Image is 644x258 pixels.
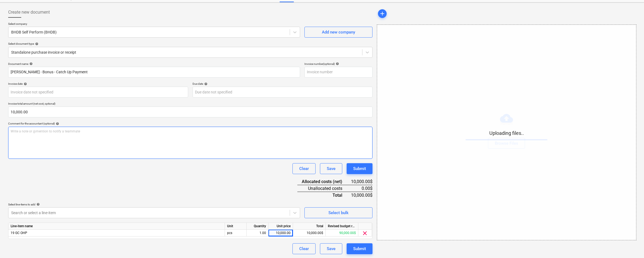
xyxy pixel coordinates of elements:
input: Invoice total amount (net cost, optional) [8,107,373,117]
div: Clear [299,245,309,252]
div: 10,000.00$ [293,230,326,236]
p: Uploading files.. [466,130,547,136]
span: help [203,82,207,86]
span: help [34,42,38,45]
div: Due date [193,82,373,86]
button: Clear [292,243,316,254]
div: 90,000.00$ [326,230,358,236]
p: Select company [8,22,300,27]
div: Total [297,192,351,198]
div: Allocated costs (net) [297,178,351,185]
iframe: Chat Widget [617,232,644,258]
span: help [28,62,33,65]
button: Add new company [304,27,373,38]
button: Select bulk [304,207,373,218]
div: Add new company [322,29,355,36]
div: 10,000.00$ [351,192,373,198]
button: Clear [292,163,316,174]
div: pcs [225,230,247,236]
div: Document name [8,62,300,66]
div: Select bulk [328,209,349,216]
div: Select document type [8,42,373,45]
div: Comment for the accountant (optional) [8,122,373,125]
p: Invoice total amount (net cost, optional) [8,102,373,107]
div: Invoice date [8,82,188,86]
div: Submit [353,165,366,172]
div: 0.00$ [351,185,373,192]
div: 1.00 [249,230,266,236]
div: Invoice number (optional) [304,62,373,66]
span: add [379,10,386,17]
span: help [35,203,40,206]
span: help [55,122,59,125]
span: clear [362,230,368,236]
div: Clear [299,165,309,172]
input: Invoice number [304,67,373,78]
div: Save [327,245,335,252]
div: Unit [225,223,247,230]
button: Save [320,163,342,174]
input: Invoice date not specified [8,87,188,98]
input: Document name [8,67,300,78]
div: Unallocated costs [297,185,351,192]
button: Submit [347,163,373,174]
div: 10,000.00$ [351,178,373,185]
button: Save [320,243,342,254]
span: help [23,82,27,86]
div: 10,000.00 [271,230,291,236]
div: Revised budget remaining [326,223,358,230]
div: Select line-items to add [8,203,300,206]
div: Unit price [268,223,293,230]
div: Quantity [247,223,268,230]
div: Submit [353,245,366,252]
div: Save [327,165,335,172]
div: Line-item name [8,223,225,230]
span: help [335,62,339,65]
div: Uploading files..Browse Files [377,25,636,240]
div: Total [293,223,326,230]
input: Due date not specified [193,87,373,98]
button: Submit [347,243,373,254]
span: 19 GC OHP [11,231,27,235]
span: Create new document [8,9,50,16]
